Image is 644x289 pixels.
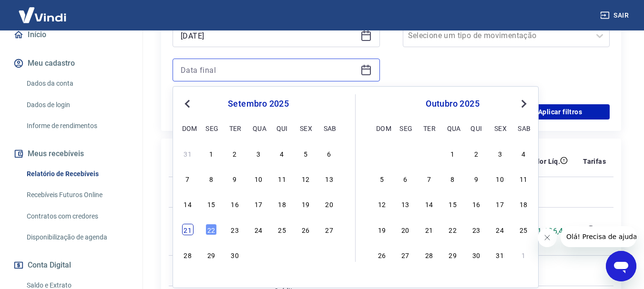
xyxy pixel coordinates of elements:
[182,249,194,260] div: Choose domingo, 28 de setembro de 2025
[182,98,193,110] button: Previous Month
[494,198,506,209] div: Choose sexta-feira, 17 de outubro de 2025
[423,224,435,235] div: Choose terça-feira, 21 de outubro de 2025
[494,224,506,235] div: Choose sexta-feira, 24 de outubro de 2025
[229,122,241,134] div: ter
[447,224,459,235] div: Choose quarta-feira, 22 de outubro de 2025
[376,198,388,209] div: Choose domingo, 12 de outubro de 2025
[23,95,131,115] a: Dados de login
[300,173,311,184] div: Choose sexta-feira, 12 de setembro de 2025
[23,228,131,247] a: Disponibilização de agenda
[399,148,411,159] div: Choose segunda-feira, 29 de setembro de 2025
[182,198,194,209] div: Choose domingo, 14 de setembro de 2025
[324,173,335,184] div: Choose sábado, 13 de setembro de 2025
[229,224,241,235] div: Choose terça-feira, 23 de setembro de 2025
[376,148,388,159] div: Choose domingo, 28 de setembro de 2025
[518,148,529,159] div: Choose sábado, 4 de outubro de 2025
[229,148,241,159] div: Choose terça-feira, 2 de setembro de 2025
[181,146,336,261] div: month 2025-09
[11,255,131,276] button: Conta Digital
[423,173,435,184] div: Choose terça-feira, 7 de outubro de 2025
[494,148,506,159] div: Choose sexta-feira, 3 de outubro de 2025
[606,251,636,281] iframe: Botão para abrir a janela de mensagens
[205,148,217,159] div: Choose segunda-feira, 1 de setembro de 2025
[376,173,388,184] div: Choose domingo, 5 de outubro de 2025
[376,249,388,260] div: Choose domingo, 26 de outubro de 2025
[399,122,411,134] div: seg
[276,173,288,184] div: Choose quinta-feira, 11 de setembro de 2025
[324,249,335,260] div: Choose sábado, 4 de outubro de 2025
[470,122,482,134] div: qui
[23,207,131,226] a: Contratos com credores
[494,122,506,134] div: sex
[205,173,217,184] div: Choose segunda-feira, 8 de setembro de 2025
[300,224,311,235] div: Choose sexta-feira, 26 de setembro de 2025
[324,122,335,134] div: sab
[518,122,529,134] div: sab
[300,122,311,134] div: sex
[229,173,241,184] div: Choose terça-feira, 9 de setembro de 2025
[518,98,530,110] button: Next Month
[276,224,288,235] div: Choose quinta-feira, 25 de setembro de 2025
[423,148,435,159] div: Choose terça-feira, 30 de setembro de 2025
[253,173,264,184] div: Choose quarta-feira, 10 de setembro de 2025
[375,146,531,261] div: month 2025-10
[300,148,311,159] div: Choose sexta-feira, 5 de setembro de 2025
[229,249,241,260] div: Choose terça-feira, 30 de setembro de 2025
[561,226,636,247] iframe: Mensagem da empresa
[423,249,435,260] div: Choose terça-feira, 28 de outubro de 2025
[253,198,264,209] div: Choose quarta-feira, 17 de setembro de 2025
[511,104,610,120] button: Aplicar filtros
[6,7,80,14] span: Olá! Precisa de ajuda?
[205,198,217,209] div: Choose segunda-feira, 15 de setembro de 2025
[182,148,194,159] div: Choose domingo, 31 de agosto de 2025
[276,249,288,260] div: Choose quinta-feira, 2 de outubro de 2025
[276,122,288,134] div: qui
[205,224,217,235] div: Choose segunda-feira, 22 de setembro de 2025
[399,224,411,235] div: Choose segunda-feira, 20 de outubro de 2025
[229,198,241,209] div: Choose terça-feira, 16 de setembro de 2025
[11,0,73,30] img: Vindi
[526,226,568,237] p: R$ 1.106,43
[253,122,264,134] div: qua
[376,224,388,235] div: Choose domingo, 19 de outubro de 2025
[253,249,264,260] div: Choose quarta-feira, 1 de outubro de 2025
[470,173,482,184] div: Choose quinta-feira, 9 de outubro de 2025
[447,173,459,184] div: Choose quarta-feira, 8 de outubro de 2025
[23,74,131,93] a: Dados da conta
[376,122,388,134] div: dom
[583,157,606,166] p: Tarifas
[447,198,459,209] div: Choose quarta-feira, 15 de outubro de 2025
[399,249,411,260] div: Choose segunda-feira, 27 de outubro de 2025
[494,249,506,260] div: Choose sexta-feira, 31 de outubro de 2025
[276,148,288,159] div: Choose quinta-feira, 4 de setembro de 2025
[205,249,217,260] div: Choose segunda-feira, 29 de setembro de 2025
[23,164,131,184] a: Relatório de Recebíveis
[182,173,194,184] div: Choose domingo, 7 de setembro de 2025
[399,173,411,184] div: Choose segunda-feira, 6 de outubro de 2025
[423,122,435,134] div: ter
[518,173,529,184] div: Choose sábado, 11 de outubro de 2025
[253,224,264,235] div: Choose quarta-feira, 24 de setembro de 2025
[11,53,131,74] button: Meu cadastro
[181,63,357,77] input: Data final
[470,224,482,235] div: Choose quinta-feira, 23 de outubro de 2025
[182,224,194,235] div: Choose domingo, 21 de setembro de 2025
[300,249,311,260] div: Choose sexta-feira, 3 de outubro de 2025
[181,29,357,43] input: Data inicial
[423,198,435,209] div: Choose terça-feira, 14 de outubro de 2025
[205,122,217,134] div: seg
[324,198,335,209] div: Choose sábado, 20 de setembro de 2025
[518,249,529,260] div: Choose sábado, 1 de novembro de 2025
[518,224,529,235] div: Choose sábado, 25 de outubro de 2025
[494,173,506,184] div: Choose sexta-feira, 10 de outubro de 2025
[11,143,131,164] button: Meus recebíveis
[276,198,288,209] div: Choose quinta-feira, 18 de setembro de 2025
[470,148,482,159] div: Choose quinta-feira, 2 de outubro de 2025
[447,148,459,159] div: Choose quarta-feira, 1 de outubro de 2025
[470,198,482,209] div: Choose quinta-feira, 16 de outubro de 2025
[529,157,560,166] p: Valor Líq.
[182,122,194,134] div: dom
[447,249,459,260] div: Choose quarta-feira, 29 de outubro de 2025
[11,24,131,45] a: Início
[538,228,557,247] iframe: Fechar mensagem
